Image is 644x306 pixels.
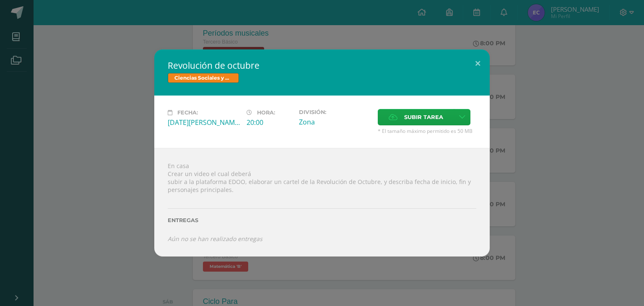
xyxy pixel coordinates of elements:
[168,235,262,243] i: Aún no se han realizado entregas
[299,117,371,127] div: Zona
[299,109,371,115] label: División:
[466,49,490,78] button: Close (Esc)
[168,217,476,223] label: Entregas
[177,109,198,116] span: Fecha:
[247,118,292,127] div: 20:00
[168,60,476,71] h2: Revolución de octubre
[168,73,239,83] span: Ciencias Sociales y Formación Ciudadana
[257,109,275,116] span: Hora:
[378,127,476,135] span: * El tamaño máximo permitido es 50 MB
[404,109,443,125] span: Subir tarea
[154,148,490,257] div: En casa Crear un video el cual deberá subir a la plataforma EDOO, elaborar un cartel de la Revolu...
[168,118,240,127] div: [DATE][PERSON_NAME]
